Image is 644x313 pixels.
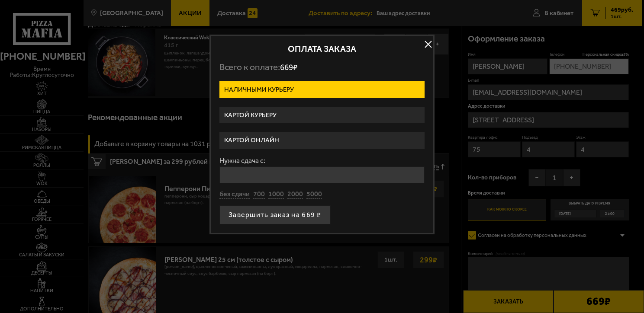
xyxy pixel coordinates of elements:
[219,132,425,149] label: Картой онлайн
[306,190,322,199] button: 5000
[253,190,265,199] button: 700
[280,62,297,72] span: 669 ₽
[219,62,425,73] p: Всего к оплате:
[268,190,284,199] button: 1000
[219,81,425,98] label: Наличными курьеру
[219,157,425,164] label: Нужна сдача с:
[219,190,250,199] button: без сдачи
[219,107,425,124] label: Картой курьеру
[219,45,425,53] h2: Оплата заказа
[219,205,331,224] button: Завершить заказ на 669 ₽
[287,190,303,199] button: 2000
